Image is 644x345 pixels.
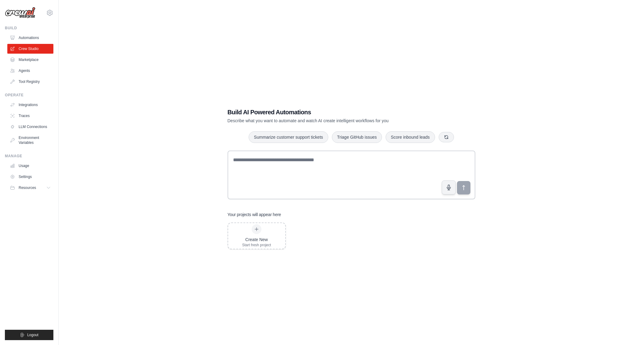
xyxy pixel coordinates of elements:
a: Automations [7,33,53,43]
h1: Build AI Powered Automations [228,108,433,116]
a: Crew Studio [7,44,53,54]
a: Marketplace [7,55,53,65]
img: Logo [5,7,35,19]
span: Resources [19,185,36,190]
a: Tool Registry [7,77,53,87]
button: Triage GitHub issues [332,131,382,143]
p: Describe what you want to automate and watch AI create intelligent workflows for you [228,118,433,124]
button: Logout [5,330,53,340]
a: Traces [7,111,53,121]
button: Resources [7,183,53,193]
div: Operate [5,93,53,98]
button: Score inbound leads [386,131,435,143]
h3: Your projects will appear here [228,212,281,218]
div: Create New [242,237,271,243]
button: Click to speak your automation idea [442,180,456,194]
a: LLM Connections [7,122,53,132]
a: Settings [7,172,53,182]
button: Summarize customer support tickets [249,131,328,143]
a: Environment Variables [7,133,53,148]
a: Agents [7,66,53,76]
div: Manage [5,154,53,158]
button: Get new suggestions [439,132,454,142]
div: Build [5,26,53,30]
div: Start fresh project [242,243,271,247]
a: Usage [7,161,53,171]
span: Logout [27,333,38,337]
a: Integrations [7,100,53,110]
